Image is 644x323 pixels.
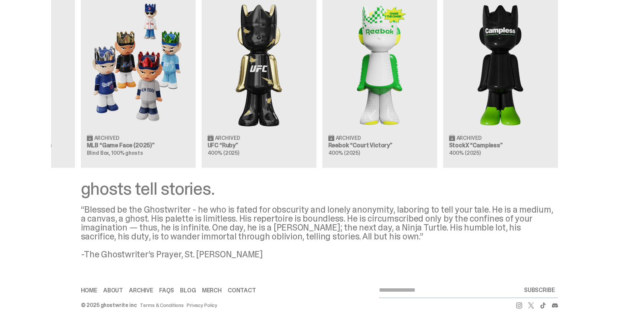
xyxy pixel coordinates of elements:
h3: Reebok “Court Victory” [328,142,431,148]
span: Blind Box, [87,150,111,156]
h3: UFC “Ruby” [208,142,310,148]
a: Contact [228,288,256,294]
div: ghosts tell stories. [81,180,558,198]
h3: MLB “Game Face (2025)” [87,142,190,148]
span: Archived [215,135,240,141]
button: SUBSCRIBE [521,283,558,298]
span: Archived [94,135,119,141]
h3: StockX “Campless” [449,142,552,148]
span: Archived [336,135,361,141]
span: 400% (2025) [208,150,239,156]
a: Blog [180,288,196,294]
span: Archived [457,135,482,141]
span: 400% (2025) [328,150,360,156]
span: 400% (2025) [449,150,481,156]
a: Privacy Policy [187,302,217,308]
a: FAQs [159,288,174,294]
div: © 2025 ghostwrite inc [81,302,137,308]
div: “Blessed be the Ghostwriter - he who is fated for obscurity and lonely anonymity, laboring to tel... [81,205,558,259]
a: About [103,288,123,294]
a: Merch [202,288,222,294]
span: 100% ghosts [111,150,143,156]
a: Terms & Conditions [140,302,184,308]
a: Archive [129,288,153,294]
a: Home [81,288,97,294]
